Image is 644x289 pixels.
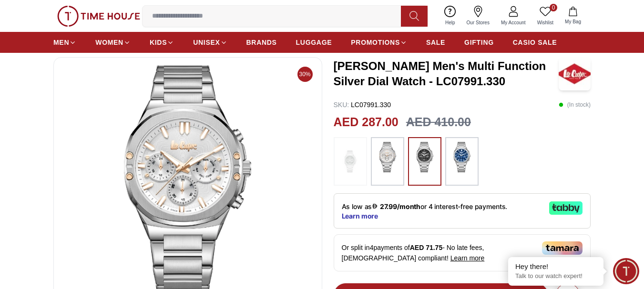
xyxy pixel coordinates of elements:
div: Or split in 4 payments of - No late fees, [DEMOGRAPHIC_DATA] compliant! [334,234,591,271]
span: Help [441,19,459,26]
a: 0Wishlist [532,4,559,28]
span: WOMEN [95,38,123,47]
a: Help [440,4,461,28]
span: SALE [426,38,445,47]
div: Chat Widget [613,258,639,284]
img: ... [376,142,399,172]
a: Our Stores [461,4,495,28]
span: My Bag [561,18,585,25]
a: BRANDS [246,34,277,51]
h3: AED 410.00 [406,113,471,131]
span: LUGGAGE [296,38,332,47]
img: ... [338,142,362,181]
span: Wishlist [533,19,557,26]
span: BRANDS [246,38,277,47]
span: GIFTING [464,38,494,47]
a: KIDS [150,34,174,51]
a: WOMEN [95,34,131,51]
span: 0 [550,4,557,11]
span: MEN [53,38,69,47]
a: LUGGAGE [296,34,332,51]
img: ... [450,142,474,172]
span: AED 71.75 [410,244,442,251]
img: ... [413,142,437,172]
div: Hey there! [515,262,596,271]
a: SALE [426,34,445,51]
a: MEN [53,34,76,51]
h3: [PERSON_NAME] Men's Multi Function Silver Dial Watch - LC07991.330 [334,59,559,89]
span: UNISEX [193,38,220,47]
img: LEE COOPER Men's Multi Function Silver Dial Watch - LC07991.330 [559,57,591,90]
a: GIFTING [464,34,494,51]
a: UNISEX [193,34,227,51]
a: PROMOTIONS [351,34,407,51]
span: Our Stores [463,19,493,26]
span: KIDS [150,38,167,47]
span: 30% [297,67,313,82]
span: Learn more [450,254,485,262]
p: LC07991.330 [334,100,391,110]
span: PROMOTIONS [351,38,400,47]
span: CASIO SALE [513,38,557,47]
img: ... [57,6,140,27]
p: Talk to our watch expert! [515,272,596,280]
span: SKU : [334,101,349,109]
button: My Bag [559,5,587,27]
h2: AED 287.00 [334,113,399,131]
p: ( In stock ) [559,100,591,110]
a: CASIO SALE [513,34,557,51]
span: My Account [497,19,530,26]
img: Tamara [542,241,583,255]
